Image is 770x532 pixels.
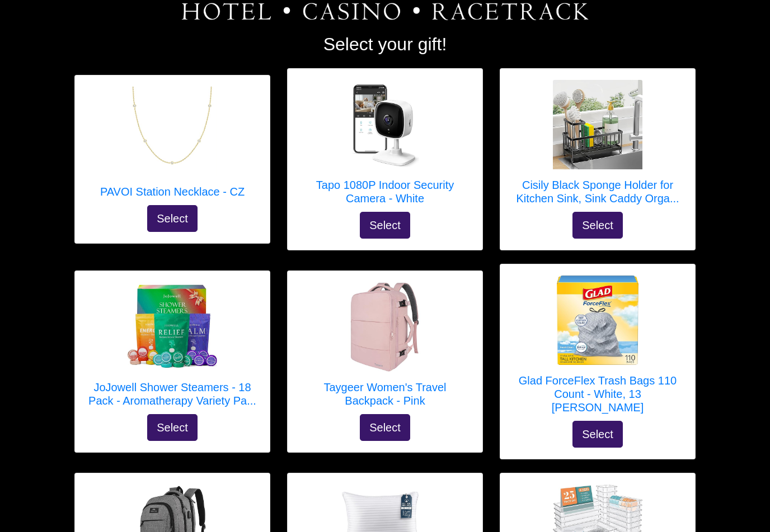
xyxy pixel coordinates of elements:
[340,282,430,372] img: Taygeer Women's Travel Backpack - Pink
[128,282,217,372] img: JoJowell Shower Steamers - 18 Pack - Aromatherapy Variety Pack
[553,275,642,365] img: Glad ForceFlex Trash Bags 110 Count - White, 13 Gallon
[147,414,198,441] button: Select
[553,80,642,169] img: Cisily Black Sponge Holder for Kitchen Sink, Sink Caddy Organizer with High Brush Holder, Kitchen...
[360,212,410,239] button: Select
[299,282,471,414] a: Taygeer Women's Travel Backpack - Pink Taygeer Women's Travel Backpack - Pink
[128,87,217,176] img: PAVOI Station Necklace - CZ
[511,275,684,421] a: Glad ForceFlex Trash Bags 110 Count - White, 13 Gallon Glad ForceFlex Trash Bags 110 Count - Whit...
[511,374,684,414] h5: Glad ForceFlex Trash Bags 110 Count - White, 13 [PERSON_NAME]
[74,34,696,55] h2: Select your gift!
[299,80,471,212] a: Tapo 1080P Indoor Security Camera - White Tapo 1080P Indoor Security Camera - White
[147,205,198,232] button: Select
[299,178,471,205] h5: Tapo 1080P Indoor Security Camera - White
[572,421,623,448] button: Select
[340,80,430,169] img: Tapo 1080P Indoor Security Camera - White
[100,87,245,205] a: PAVOI Station Necklace - CZ PAVOI Station Necklace - CZ
[100,185,245,198] h5: PAVOI Station Necklace - CZ
[299,381,471,407] h5: Taygeer Women's Travel Backpack - Pink
[511,178,684,205] h5: Cisily Black Sponge Holder for Kitchen Sink, Sink Caddy Orga...
[86,282,259,414] a: JoJowell Shower Steamers - 18 Pack - Aromatherapy Variety Pack JoJowell Shower Steamers - 18 Pack...
[360,414,410,441] button: Select
[572,212,623,239] button: Select
[511,80,684,212] a: Cisily Black Sponge Holder for Kitchen Sink, Sink Caddy Organizer with High Brush Holder, Kitchen...
[86,381,259,407] h5: JoJowell Shower Steamers - 18 Pack - Aromatherapy Variety Pa...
